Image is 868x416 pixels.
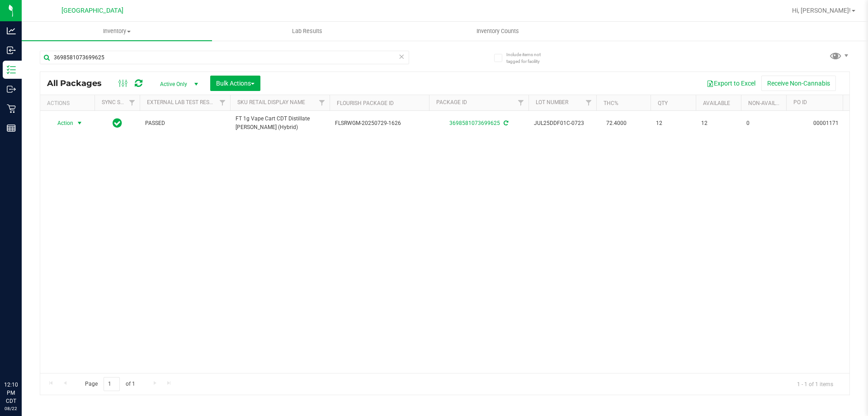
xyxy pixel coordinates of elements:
span: Include items not tagged for facility [506,51,552,65]
span: [GEOGRAPHIC_DATA] [61,7,123,14]
span: FLSRWGM-20250729-1626 [335,119,424,128]
input: Search Package ID, Item Name, SKU, Lot or Part Number... [40,51,409,64]
span: 1 - 1 of 1 items [790,377,840,391]
span: Hi, [PERSON_NAME]! [792,7,851,14]
span: Inventory Counts [464,27,531,35]
a: Non-Available [748,100,788,106]
a: 3698581073699625 [449,120,500,126]
p: 08/22 [4,405,18,412]
span: JUL25DDF01C-0723 [534,119,591,128]
a: Flourish Package ID [337,100,394,106]
a: Filter [315,95,330,110]
a: Filter [581,95,596,110]
span: All Packages [47,78,111,88]
a: Inventory Counts [402,22,593,41]
a: Available [703,100,730,106]
span: Page of 1 [77,377,142,391]
a: Lab Results [212,22,402,41]
a: Filter [215,95,230,110]
a: Lot Number [536,99,568,105]
a: Filter [125,95,140,110]
span: 72.4000 [602,117,631,130]
span: 0 [746,119,781,128]
a: Filter [514,95,528,110]
iframe: Resource center [9,344,36,371]
button: Receive Non-Cannabis [761,76,836,91]
a: Package ID [436,99,467,105]
div: Actions [47,100,91,106]
span: 12 [701,119,736,128]
inline-svg: Outbound [7,85,16,94]
span: Sync from Compliance System [502,120,508,126]
button: Export to Excel [701,76,761,91]
inline-svg: Analytics [7,26,16,35]
a: Sku Retail Display Name [237,99,305,105]
a: Sync Status [102,99,137,105]
p: 12:10 PM CDT [4,381,18,405]
span: FT 1g Vape Cart CDT Distillate [PERSON_NAME] (Hybrid) [236,115,324,132]
a: PO ID [793,99,807,105]
a: Inventory [22,22,212,41]
inline-svg: Retail [7,104,16,113]
a: External Lab Test Result [147,99,218,105]
a: 00001171 [813,120,839,126]
span: Inventory [22,27,212,35]
input: 1 [104,377,120,391]
a: THC% [604,100,618,106]
button: Bulk Actions [210,76,260,91]
span: Lab Results [280,27,335,35]
a: Qty [658,100,668,106]
span: Bulk Actions [216,80,255,87]
span: Action [49,117,74,129]
span: PASSED [145,119,225,128]
span: 12 [656,119,690,128]
inline-svg: Inventory [7,65,16,74]
inline-svg: Reports [7,124,16,133]
iframe: Resource center unread badge [27,342,38,353]
inline-svg: Inbound [7,46,16,55]
span: In Sync [113,117,122,129]
span: Clear [398,51,405,62]
span: select [74,117,85,129]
